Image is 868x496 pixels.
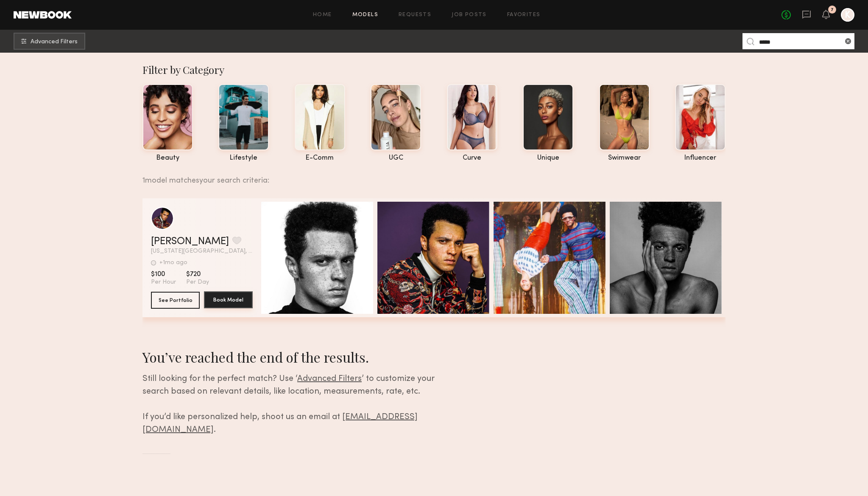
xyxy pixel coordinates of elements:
[142,167,719,185] div: 1 model matches your search criteria:
[295,155,345,162] div: e-comm
[142,198,726,327] div: grid
[452,12,487,18] a: Job Posts
[142,63,726,76] div: Filter by Category
[371,155,421,162] div: UGC
[186,270,209,279] span: $720
[204,292,253,309] a: Book Model
[151,237,229,247] a: [PERSON_NAME]
[447,155,497,162] div: curve
[31,39,78,45] span: Advanced Filters
[523,155,573,162] div: unique
[599,155,650,162] div: swimwear
[142,373,462,437] div: Still looking for the perfect match? Use ‘ ’ to customize your search based on relevant details, ...
[399,12,431,18] a: Requests
[151,270,176,279] span: $100
[675,155,726,162] div: influencer
[352,12,378,18] a: Models
[218,155,269,162] div: lifestyle
[204,291,253,308] button: Book Model
[841,8,854,22] a: K
[831,8,834,12] div: 7
[151,279,176,286] span: Per Hour
[142,155,193,162] div: beauty
[159,260,187,266] div: +1mo ago
[142,348,462,366] div: You’ve reached the end of the results.
[297,375,362,383] span: Advanced Filters
[186,279,209,286] span: Per Day
[507,12,541,18] a: Favorites
[14,33,85,50] button: Advanced Filters
[151,292,200,309] button: See Portfolio
[151,248,253,254] span: [US_STATE][GEOGRAPHIC_DATA], [GEOGRAPHIC_DATA]
[313,12,332,18] a: Home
